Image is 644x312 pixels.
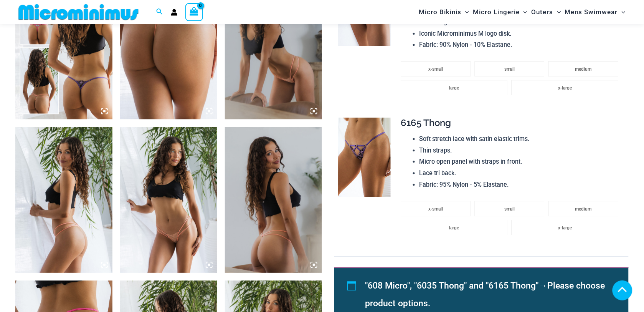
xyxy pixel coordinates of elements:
[475,61,545,76] li: small
[338,118,391,197] img: Slay Lavender Martini 6165 Thong
[185,3,203,21] a: View Shopping Cart, empty
[419,145,623,156] li: Thin straps.
[558,85,572,91] span: x-large
[401,117,451,128] span: 6165 Thong
[419,39,623,51] li: Fabric: 90% Nylon - 10% Elastane.
[401,80,508,95] li: large
[575,206,592,212] span: medium
[512,80,619,95] li: x-large
[449,225,459,231] span: large
[532,2,553,22] span: Outers
[548,201,618,216] li: medium
[475,201,545,216] li: small
[429,206,443,212] span: x-small
[419,179,623,191] li: Fabric: 95% Nylon - 5% Elastane.
[618,2,626,22] span: Menu Toggle
[419,133,623,145] li: Soft stretch lace with satin elastic trims.
[461,2,469,22] span: Menu Toggle
[156,7,163,17] a: Search icon link
[401,201,471,216] li: x-small
[225,127,322,272] img: Sip Bellini 608 Micro Thong
[401,220,508,235] li: large
[558,225,572,231] span: x-large
[419,2,461,22] span: Micro Bikinis
[419,156,623,168] li: Micro open panel with straps in front.
[15,3,142,21] img: MM SHOP LOGO FLAT
[530,2,563,22] a: OutersMenu ToggleMenu Toggle
[449,85,459,91] span: large
[171,9,178,16] a: Account icon link
[429,66,443,72] span: x-small
[417,2,471,22] a: Micro BikinisMenu ToggleMenu Toggle
[565,2,618,22] span: Mens Swimwear
[419,168,623,179] li: Lace tri back.
[520,2,527,22] span: Menu Toggle
[365,280,538,291] span: "608 Micro", "6035 Thong" and "6165 Thong"
[512,220,619,235] li: x-large
[473,2,520,22] span: Micro Lingerie
[563,2,627,22] a: Mens SwimwearMenu ToggleMenu Toggle
[553,2,561,22] span: Menu Toggle
[471,2,529,22] a: Micro LingerieMenu ToggleMenu Toggle
[401,61,471,76] li: x-small
[575,66,592,72] span: medium
[120,127,217,272] img: Sip Bellini 608 Micro Thong
[504,66,515,72] span: small
[416,1,629,23] nav: Site Navigation
[548,61,618,76] li: medium
[15,127,112,272] img: Sip Bellini 608 Micro Thong
[504,206,515,212] span: small
[419,28,623,40] li: Iconic Microminimus M logo disk.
